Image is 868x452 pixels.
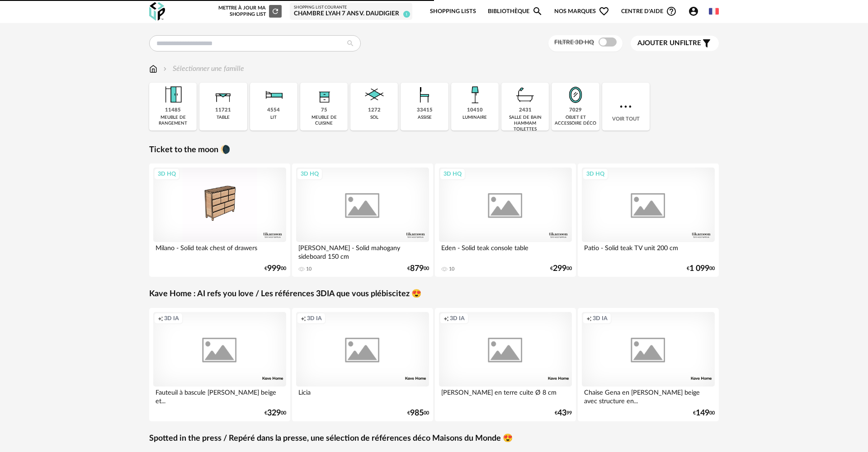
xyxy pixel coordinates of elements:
img: Table.png [211,83,236,107]
img: Salle%20de%20bain.png [513,83,538,107]
span: 985 [410,410,424,416]
div: 10 [449,266,454,272]
span: Creation icon [301,315,306,322]
img: fr [709,6,719,16]
span: Account Circle icon [688,6,699,17]
span: Help Circle Outline icon [666,6,677,17]
span: Centre d'aideHelp Circle Outline icon [621,6,677,17]
div: € 00 [407,410,429,416]
span: filtre [637,39,701,48]
img: Assise.png [412,83,437,107]
a: 3D HQ Patio - Solid teak TV unit 200 cm €1 09900 [578,163,719,277]
span: 3D IA [307,315,322,322]
span: Creation icon [586,315,592,322]
div: assise [418,115,432,121]
a: Creation icon 3D IA [PERSON_NAME] en terre cuite Ø 8 cm €4399 [435,308,576,421]
div: 3D HQ [297,168,323,180]
span: Account Circle icon [688,6,703,17]
div: € 00 [693,410,715,416]
img: Literie.png [261,83,286,107]
img: Sol.png [362,83,387,107]
div: salle de bain hammam toilettes [504,115,546,132]
span: Heart Outline icon [599,6,609,17]
span: Refresh icon [271,9,279,14]
div: € 00 [407,266,429,272]
div: 3D HQ [582,168,609,180]
img: Miroir.png [563,83,588,107]
img: svg+xml;base64,PHN2ZyB3aWR0aD0iMTYiIGhlaWdodD0iMTYiIHZpZXdCb3g9IjAgMCAxNiAxNiIgZmlsbD0ibm9uZSIgeG... [161,64,169,74]
span: Ajouter un [637,40,680,47]
a: 3D HQ Milano - Solid teak chest of drawers €99900 [149,163,290,277]
div: meuble de rangement [152,115,194,126]
div: € 00 [264,266,286,272]
div: luminaire [462,115,487,121]
img: Meuble%20de%20rangement.png [161,83,185,107]
a: Ticket to the moon 🌘 [149,145,230,155]
div: 3D HQ [439,168,466,180]
a: Creation icon 3D IA Chaise Gena en [PERSON_NAME] beige avec structure en... €14900 [578,308,719,421]
div: 75 [321,107,327,114]
div: Licia [296,387,429,405]
a: 3D HQ [PERSON_NAME] - Solid mahogany sideboard 150 cm 10 €87900 [292,163,433,277]
div: CHAMBRE LYAH 7 ANS V. Daudigier [294,10,408,18]
a: Creation icon 3D IA Fauteuil à bascule [PERSON_NAME] beige et... €32900 [149,308,290,421]
div: Sélectionner une famille [161,64,244,74]
div: 1272 [368,107,381,114]
div: 2431 [519,107,532,114]
span: 329 [267,410,281,416]
img: OXP [149,2,165,21]
a: BibliothèqueMagnify icon [488,1,543,22]
div: [PERSON_NAME] - Solid mahogany sideboard 150 cm [296,242,429,260]
div: Fauteuil à bascule [PERSON_NAME] beige et... [153,387,286,405]
span: 43 [557,410,566,416]
div: Chaise Gena en [PERSON_NAME] beige avec structure en... [582,387,715,405]
a: Creation icon 3D IA Licia €98500 [292,308,433,421]
span: 1 [403,11,410,18]
span: 3D IA [593,315,608,322]
span: 3D IA [164,315,179,322]
div: Milano - Solid teak chest of drawers [153,242,286,260]
div: 33415 [417,107,433,114]
span: 999 [267,266,281,272]
div: Mettre à jour ma Shopping List [217,5,282,18]
span: Filter icon [701,38,712,49]
div: Eden - Solid teak console table [439,242,572,260]
div: lit [270,115,277,121]
div: sol [370,115,378,121]
span: 299 [553,266,566,272]
a: Spotted in the press / Repéré dans la presse, une sélection de références déco Maisons du Monde 😍 [149,433,513,444]
span: Filtre 3D HQ [554,39,594,46]
img: more.7b13dc1.svg [618,98,634,115]
div: 11485 [165,107,181,114]
div: € 00 [264,410,286,416]
span: Magnify icon [532,6,543,17]
div: Patio - Solid teak TV unit 200 cm [582,242,715,260]
div: 3D HQ [154,168,180,180]
span: Creation icon [443,315,449,322]
span: 1 099 [689,266,709,272]
img: svg+xml;base64,PHN2ZyB3aWR0aD0iMTYiIGhlaWdodD0iMTciIHZpZXdCb3g9IjAgMCAxNiAxNyIgZmlsbD0ibm9uZSIgeG... [149,64,157,74]
a: Kave Home : AI refs you love / Les références 3DIA que vous plébiscitez 😍 [149,289,421,299]
a: 3D HQ Eden - Solid teak console table 10 €29900 [435,163,576,277]
span: 879 [410,266,424,272]
div: [PERSON_NAME] en terre cuite Ø 8 cm [439,387,572,405]
div: meuble de cuisine [303,115,345,126]
span: 149 [696,410,709,416]
div: 4554 [267,107,280,114]
div: Voir tout [602,83,650,130]
div: Shopping List courante [294,5,408,10]
a: Shopping Lists [430,1,476,22]
span: 3D IA [450,315,465,322]
div: table [217,115,230,121]
button: Ajouter unfiltre Filter icon [631,36,719,51]
div: 10 [306,266,311,272]
span: Nos marques [554,1,609,22]
img: Luminaire.png [462,83,487,107]
div: € 00 [550,266,572,272]
a: Shopping List courante CHAMBRE LYAH 7 ANS V. Daudigier 1 [294,5,408,18]
img: Rangement.png [312,83,336,107]
div: 10410 [467,107,483,114]
div: € 99 [555,410,572,416]
div: € 00 [687,266,715,272]
div: 11721 [215,107,231,114]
